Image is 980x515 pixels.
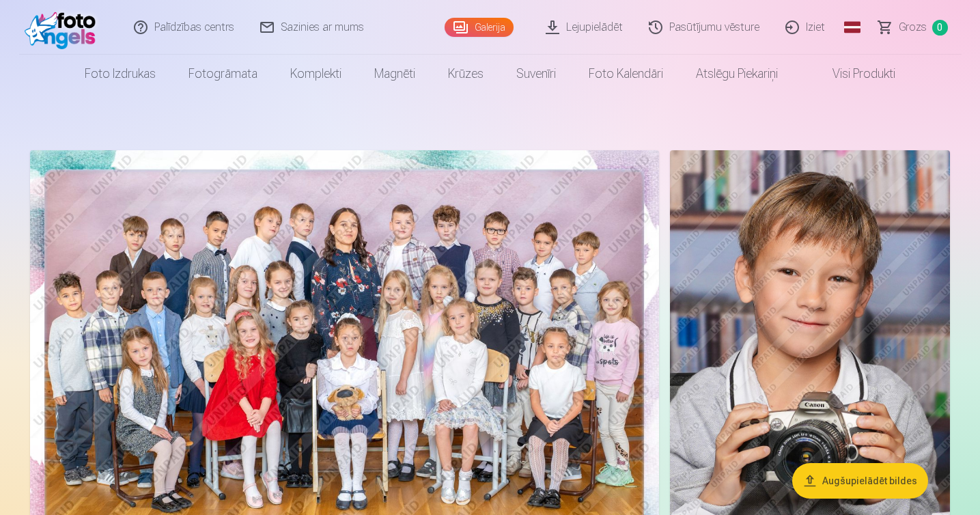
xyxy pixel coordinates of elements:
[932,20,948,36] span: 0
[794,55,912,93] a: Visi produkti
[358,55,432,93] a: Magnēti
[899,19,927,36] span: Grozs
[445,18,514,37] a: Galerija
[792,463,928,499] button: Augšupielādēt bildes
[25,5,103,49] img: /fa1
[432,55,500,93] a: Krūzes
[274,55,358,93] a: Komplekti
[572,55,680,93] a: Foto kalendāri
[172,55,274,93] a: Fotogrāmata
[68,55,172,93] a: Foto izdrukas
[680,55,794,93] a: Atslēgu piekariņi
[500,55,572,93] a: Suvenīri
